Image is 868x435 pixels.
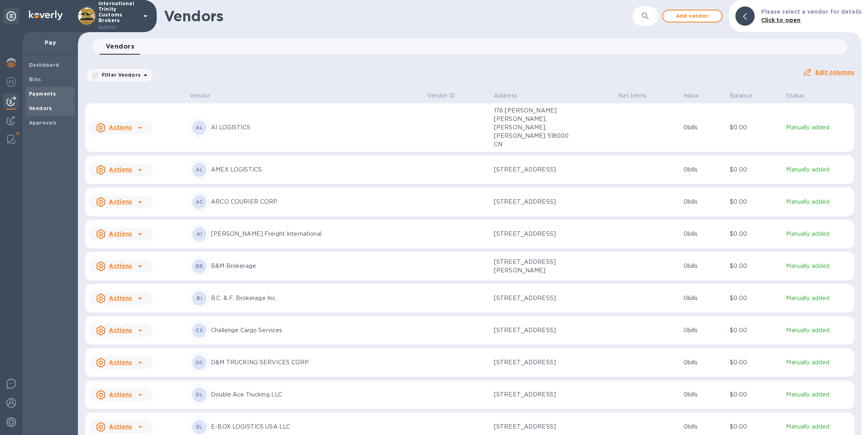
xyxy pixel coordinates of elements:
[98,1,139,32] p: International Trinity Customs Brokers
[684,92,699,100] p: Inbox
[786,230,851,238] p: Manually added
[786,123,851,132] p: Manually added
[786,423,851,431] p: Manually added
[684,262,724,270] p: 0 bills
[190,92,221,100] span: Vendor
[684,294,724,302] p: 0 bills
[494,165,574,174] p: [STREET_ADDRESS]
[29,76,41,82] b: Bills
[494,106,574,149] p: 176 [PERSON_NAME] [PERSON_NAME], [PERSON_NAME], [PERSON_NAME] 518000 CN
[196,263,203,269] b: BB
[786,262,851,270] p: Manually added
[684,123,724,132] p: 0 bills
[211,326,420,335] p: Challenge Cargo Services
[669,11,715,21] span: Add vendor
[730,230,780,238] p: $0.00
[494,92,528,100] span: Address
[494,198,574,206] p: [STREET_ADDRESS]
[494,294,574,302] p: [STREET_ADDRESS]
[6,77,16,87] img: Foreign exchange
[730,92,763,100] span: Balance
[211,198,420,206] p: ARCO COURIER CORP
[98,23,139,32] p: Admin
[786,390,851,399] p: Manually added
[196,167,203,173] b: AL
[109,231,132,237] u: Actions
[684,390,724,399] p: 0 bills
[494,358,574,367] p: [STREET_ADDRESS]
[196,327,203,333] b: CS
[3,8,19,24] div: Unpin categories
[684,358,724,367] p: 0 bills
[197,295,202,301] b: BI
[109,263,132,269] u: Actions
[730,326,780,335] p: $0.00
[730,423,780,431] p: $0.00
[29,39,72,47] p: Pay
[106,41,134,52] span: Vendors
[730,165,780,174] p: $0.00
[211,423,420,431] p: E-BOX LOGISTICS USA LLC
[109,166,132,173] u: Actions
[494,92,517,100] p: Address
[109,327,132,333] u: Actions
[786,92,804,100] p: Status
[109,359,132,366] u: Actions
[211,230,420,238] p: [PERSON_NAME] Freight International
[684,165,724,174] p: 0 bills
[29,105,52,111] b: Vendors
[196,199,203,205] b: AC
[109,391,132,398] u: Actions
[29,10,63,20] img: Logo
[730,294,780,302] p: $0.00
[211,358,420,367] p: D&M TRUCKING SERVICES CORP.
[618,92,647,100] p: Net terms
[427,92,455,100] p: Vendor ID
[98,71,141,78] p: Filter Vendors
[786,326,851,335] p: Manually added
[109,423,132,430] u: Actions
[196,359,203,366] b: DC
[815,69,854,76] u: Edit columns
[730,198,780,206] p: $0.00
[211,390,420,399] p: Double Ace Trucking LLC
[196,392,203,398] b: DL
[786,198,851,206] p: Manually added
[730,92,752,100] p: Balance
[786,165,851,174] p: Manually added
[494,230,574,238] p: [STREET_ADDRESS]
[211,262,420,270] p: B&M Brokerage
[730,262,780,270] p: $0.00
[427,92,466,100] span: Vendor ID
[197,231,202,237] b: AI
[196,424,203,430] b: EL
[211,294,420,302] p: B.C. & F. Brokerage Inc
[730,358,780,367] p: $0.00
[109,295,132,301] u: Actions
[196,125,203,131] b: AL
[730,390,780,399] p: $0.00
[684,326,724,335] p: 0 bills
[786,294,851,302] p: Manually added
[190,92,210,100] p: Vendor
[730,123,780,132] p: $0.00
[786,358,851,367] p: Manually added
[109,198,132,205] u: Actions
[684,423,724,431] p: 0 bills
[662,10,723,22] button: Add vendor
[29,62,59,68] b: Dashboard
[211,165,420,174] p: AMEX LOGISTICS
[29,91,56,97] b: Payments
[494,390,574,399] p: [STREET_ADDRESS]
[618,92,657,100] span: Net terms
[494,258,574,275] p: [STREET_ADDRESS][PERSON_NAME]
[761,17,801,23] b: Click to open
[494,423,574,431] p: [STREET_ADDRESS]
[164,8,559,25] h1: Vendors
[761,8,862,15] b: Please select a vendor for details
[109,124,132,131] u: Actions
[211,123,420,132] p: AI LOGISTICS
[684,92,710,100] span: Inbox
[494,326,574,335] p: [STREET_ADDRESS]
